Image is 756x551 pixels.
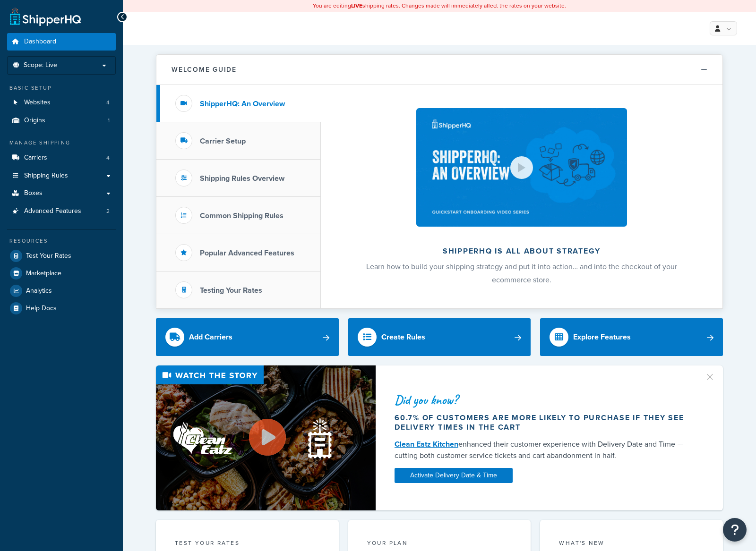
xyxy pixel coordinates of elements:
h3: Shipping Rules Overview [200,174,284,183]
a: Test Your Rates [7,247,116,264]
button: Open Resource Center [723,518,747,542]
span: Analytics [26,287,52,295]
a: Clean Eatz Kitchen [395,439,458,449]
div: enhanced their customer experience with Delivery Date and Time — cutting both customer service ti... [395,439,693,461]
a: Carriers4 [7,149,116,167]
span: Dashboard [24,38,56,46]
h3: Popular Advanced Features [200,249,294,257]
div: Your Plan [367,539,512,550]
a: Origins1 [7,112,116,129]
a: Explore Features [540,318,723,356]
span: Boxes [24,189,43,197]
span: Learn how to build your shipping strategy and put it into action… and into the checkout of your e... [366,261,677,285]
h2: Welcome Guide [172,66,237,73]
li: Carriers [7,149,116,167]
a: Create Rules [348,318,531,356]
span: 4 [106,154,110,162]
div: Did you know? [395,393,693,407]
a: Websites4 [7,94,116,111]
span: 1 [108,117,110,125]
h3: Common Shipping Rules [200,212,283,220]
h3: Carrier Setup [200,137,246,145]
a: Activate Delivery Date & Time [395,468,513,483]
span: 2 [106,207,110,215]
span: Test Your Rates [26,252,71,260]
a: Add Carriers [156,318,339,356]
span: 4 [106,99,110,107]
a: Advanced Features2 [7,203,116,220]
a: Analytics [7,282,116,299]
div: Explore Features [573,331,631,344]
a: Help Docs [7,300,116,317]
div: Resources [7,237,116,245]
a: Boxes [7,185,116,202]
a: Marketplace [7,265,116,282]
h3: ShipperHQ: An Overview [200,100,285,108]
img: Video thumbnail [156,365,376,510]
h2: ShipperHQ is all about strategy [346,247,697,255]
div: Basic Setup [7,84,116,92]
span: Shipping Rules [24,172,68,180]
span: Carriers [24,154,47,162]
span: Help Docs [26,305,57,313]
span: Marketplace [26,270,61,278]
img: ShipperHQ is all about strategy [416,108,627,227]
span: Scope: Live [24,61,57,69]
li: Websites [7,94,116,111]
span: Origins [24,117,45,125]
h3: Testing Your Rates [200,286,262,295]
div: What's New [559,539,704,550]
li: Advanced Features [7,203,116,220]
span: Advanced Features [24,207,81,215]
li: Origins [7,112,116,129]
div: 60.7% of customers are more likely to purchase if they see delivery times in the cart [395,413,693,432]
b: LIVE [351,1,362,10]
div: Add Carriers [189,331,232,344]
button: Welcome Guide [156,55,722,85]
div: Manage Shipping [7,139,116,147]
div: Create Rules [381,331,425,344]
a: Shipping Rules [7,167,116,185]
span: Websites [24,99,51,107]
div: Test your rates [175,539,320,550]
a: Dashboard [7,33,116,51]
